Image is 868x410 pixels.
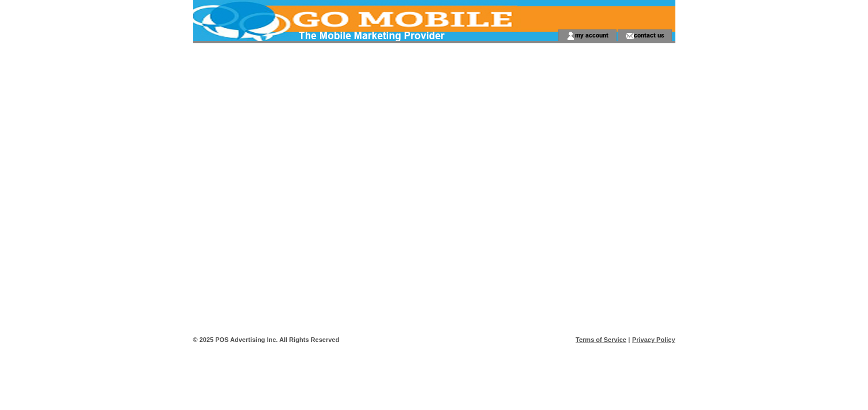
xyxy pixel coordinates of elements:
a: Terms of Service [576,336,626,343]
a: my account [575,31,608,39]
span: | [628,336,630,343]
a: Privacy Policy [632,336,675,343]
img: contact_us_icon.gif;jsessionid=C3E953C16B8ACB0D726C4AF50FD8BE11 [625,31,634,40]
a: contact us [634,31,664,39]
span: © 2025 POS Advertising Inc. All Rights Reserved [193,336,340,343]
img: account_icon.gif;jsessionid=C3E953C16B8ACB0D726C4AF50FD8BE11 [566,31,575,40]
